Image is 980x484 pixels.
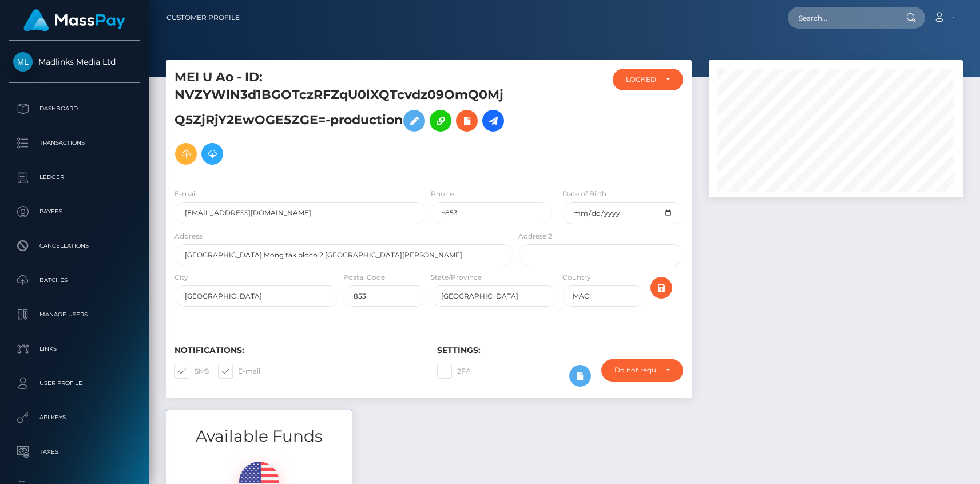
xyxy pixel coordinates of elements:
p: Taxes [13,443,136,461]
label: 2FA [437,364,471,379]
a: Customer Profile [166,6,240,30]
img: Madlinks Media Ltd [13,52,33,72]
a: Cancellations [9,232,140,260]
p: Ledger [13,169,136,186]
a: Initiate Payout [482,110,504,132]
label: Country [562,272,591,283]
a: Payees [9,197,140,226]
p: API Keys [13,409,136,426]
h3: Available Funds [166,425,352,447]
a: User Profile [9,369,140,398]
label: E-mail [218,364,260,379]
button: Do not require [601,359,683,381]
p: Payees [13,203,136,220]
a: Manage Users [9,300,140,329]
label: E-mail [174,189,197,199]
label: City [174,272,188,283]
p: Dashboard [13,100,136,117]
label: Date of Birth [562,189,606,199]
label: Address 2 [518,231,552,241]
h6: Settings: [437,346,683,355]
button: LOCKED [613,69,683,90]
label: Phone [431,189,454,199]
p: Links [13,340,136,358]
label: State/Province [431,272,482,283]
a: API Keys [9,403,140,432]
p: User Profile [13,375,136,392]
div: Do not require [614,366,656,375]
p: Batches [13,272,136,289]
img: MassPay Logo [23,9,125,31]
p: Cancellations [13,237,136,255]
a: Taxes [9,438,140,466]
a: Batches [9,266,140,295]
a: Transactions [9,129,140,157]
a: Dashboard [9,94,140,123]
h6: Notifications: [174,346,420,355]
p: Manage Users [13,306,136,323]
label: Postal Code [343,272,385,283]
div: LOCKED [626,75,657,84]
p: Transactions [13,134,136,152]
span: Madlinks Media Ltd [9,57,140,67]
a: Ledger [9,163,140,192]
label: Address [174,231,203,241]
input: Search... [788,7,895,29]
a: Links [9,335,140,363]
label: SMS [174,364,209,379]
h5: MEI U Ao - ID: NVZYWlN3d1BGOTczRFZqU0lXQTcvdz09OmQ0MjQ5ZjRjY2EwOGE5ZGE=-production [174,69,507,170]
